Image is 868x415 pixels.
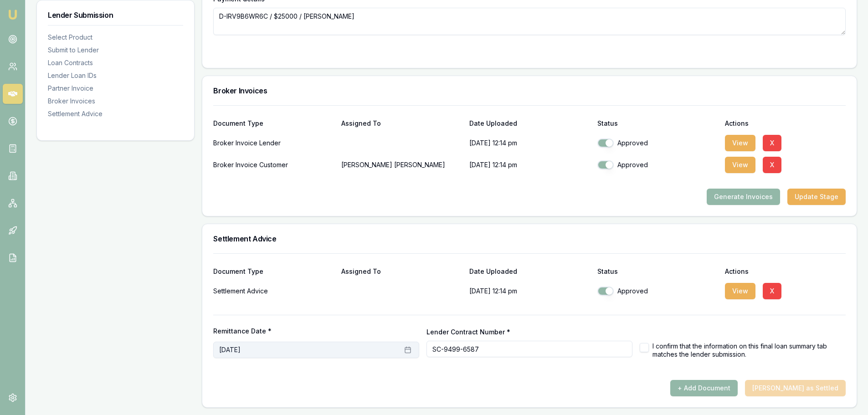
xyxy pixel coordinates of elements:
div: Approved [597,160,718,169]
div: Submit to Lender [48,46,183,55]
label: Lender Contract Number * [426,328,510,336]
label: Remittance Date * [213,328,419,334]
textarea: D-IRV9B6WR6C / $25000 / [PERSON_NAME] [213,8,846,35]
button: + Add Document [670,380,738,396]
h3: Settlement Advice [213,235,846,242]
div: Approved [597,287,718,296]
button: X [763,135,781,151]
div: Broker Invoice Customer [213,156,334,174]
div: Document Type [213,120,334,127]
button: Update Stage [787,189,846,205]
button: X [763,157,781,173]
p: [PERSON_NAME] [PERSON_NAME] [341,156,462,174]
div: Date Uploaded [469,268,590,275]
div: Status [597,120,718,127]
div: Assigned To [341,268,462,275]
div: Status [597,268,718,275]
button: Generate Invoices [707,189,780,205]
p: [DATE] 12:14 pm [469,134,590,152]
button: X [763,283,781,299]
div: Loan Contracts [48,58,183,67]
button: [DATE] [213,342,419,358]
label: I confirm that the information on this final loan summary tab matches the lender submission. [652,342,846,358]
div: Settlement Advice [48,109,183,118]
div: Lender Loan IDs [48,71,183,80]
div: Assigned To [341,120,462,127]
p: [DATE] 12:14 pm [469,282,590,300]
div: Select Product [48,33,183,42]
div: Approved [597,138,718,148]
div: Date Uploaded [469,120,590,127]
button: View [725,135,755,151]
div: Broker Invoice Lender [213,134,334,152]
div: Document Type [213,268,334,275]
div: Partner Invoice [48,84,183,93]
h3: Lender Submission [48,11,183,19]
div: Settlement Advice [213,282,334,300]
h3: Broker Invoices [213,87,846,94]
button: View [725,283,755,299]
button: View [725,157,755,173]
img: emu-icon-u.png [7,9,18,20]
p: [DATE] 12:14 pm [469,156,590,174]
div: Actions [725,120,846,127]
div: Actions [725,268,846,275]
div: Broker Invoices [48,97,183,106]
